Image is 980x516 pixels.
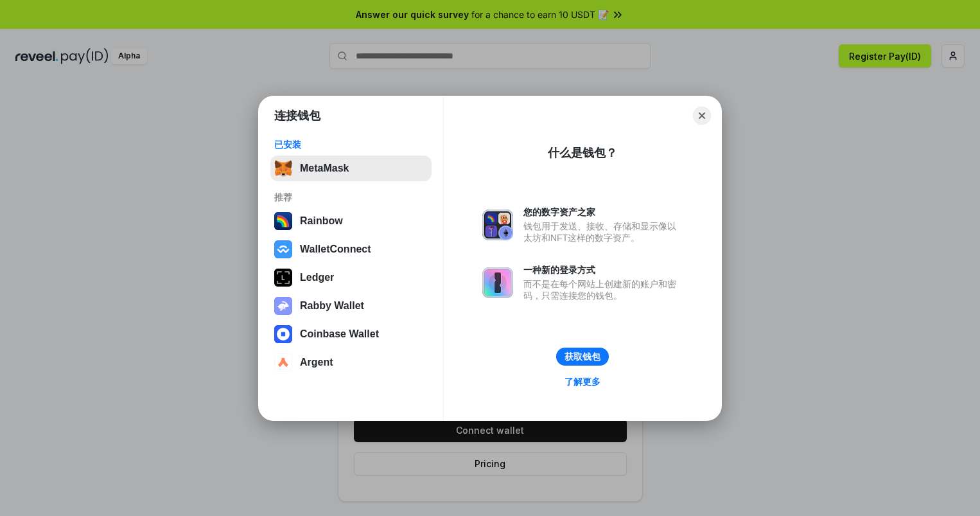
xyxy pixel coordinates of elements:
div: Rainbow [300,215,343,227]
h1: 连接钱包 [274,108,320,123]
div: Ledger [300,272,334,283]
div: Argent [300,357,333,368]
div: MetaMask [300,163,349,174]
button: Close [693,107,711,125]
div: 推荐 [274,191,428,203]
img: svg+xml,%3Csvg%20width%3D%22120%22%20height%3D%22120%22%20viewBox%3D%220%200%20120%20120%22%20fil... [274,212,292,230]
div: 一种新的登录方式 [523,264,683,276]
img: svg+xml,%3Csvg%20xmlns%3D%22http%3A%2F%2Fwww.w3.org%2F2000%2Fsvg%22%20fill%3D%22none%22%20viewBox... [482,267,513,298]
img: svg+xml,%3Csvg%20width%3D%2228%22%20height%3D%2228%22%20viewBox%3D%220%200%2028%2028%22%20fill%3D... [274,353,292,371]
button: Ledger [270,265,432,290]
div: 什么是钱包？ [548,145,617,161]
img: svg+xml,%3Csvg%20width%3D%2228%22%20height%3D%2228%22%20viewBox%3D%220%200%2028%2028%22%20fill%3D... [274,240,292,258]
button: Argent [270,350,432,375]
img: svg+xml,%3Csvg%20fill%3D%22none%22%20height%3D%2233%22%20viewBox%3D%220%200%2035%2033%22%20width%... [274,159,292,177]
div: 钱包用于发送、接收、存储和显示像以太坊和NFT这样的数字资产。 [523,220,683,244]
img: svg+xml,%3Csvg%20width%3D%2228%22%20height%3D%2228%22%20viewBox%3D%220%200%2028%2028%22%20fill%3D... [274,325,292,343]
div: Rabby Wallet [300,300,364,312]
button: WalletConnect [270,236,432,262]
div: Coinbase Wallet [300,328,379,340]
img: svg+xml,%3Csvg%20xmlns%3D%22http%3A%2F%2Fwww.w3.org%2F2000%2Fsvg%22%20width%3D%2228%22%20height%3... [274,269,292,287]
button: 获取钱包 [556,348,609,366]
a: 了解更多 [557,373,608,390]
button: MetaMask [270,156,432,181]
div: 获取钱包 [564,351,600,362]
div: 了解更多 [564,376,600,387]
div: 而不是在每个网站上创建新的账户和密码，只需连接您的钱包。 [523,278,683,301]
button: Rainbow [270,208,432,234]
button: Coinbase Wallet [270,321,432,347]
div: 已安装 [274,139,428,150]
div: WalletConnect [300,244,371,255]
button: Rabby Wallet [270,293,432,319]
img: svg+xml,%3Csvg%20xmlns%3D%22http%3A%2F%2Fwww.w3.org%2F2000%2Fsvg%22%20fill%3D%22none%22%20viewBox... [482,209,513,240]
img: svg+xml,%3Csvg%20xmlns%3D%22http%3A%2F%2Fwww.w3.org%2F2000%2Fsvg%22%20fill%3D%22none%22%20viewBox... [274,297,292,315]
div: 您的数字资产之家 [523,206,683,218]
